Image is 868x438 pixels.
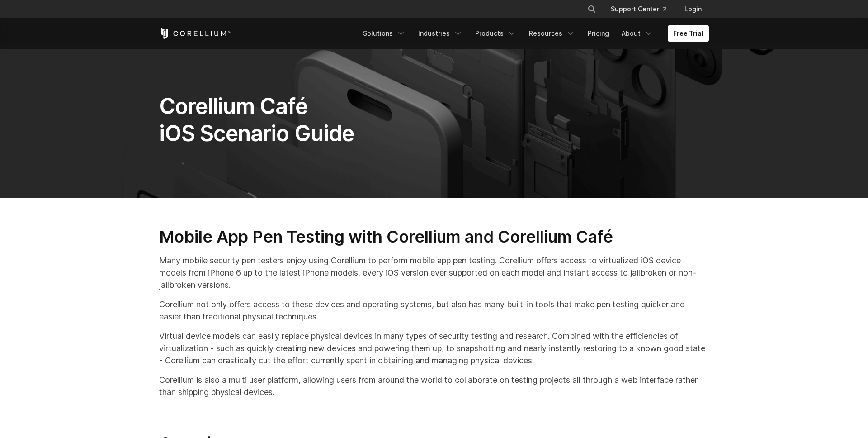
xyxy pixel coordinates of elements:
p: Corellium is also a multi user platform, allowing users from around the world to collaborate on t... [159,374,709,398]
a: Login [677,1,709,17]
p: Virtual device models can easily replace physical devices in many types of security testing and r... [159,330,709,367]
div: Navigation Menu [358,25,709,42]
span: Corellium Café iOS Scenario Guide [159,93,354,147]
a: Solutions [358,25,411,42]
div: Navigation Menu [576,1,709,17]
p: Many mobile security pen testers enjoy using Corellium to perform mobile app pen testing. Corelli... [159,254,709,291]
a: Products [470,25,522,42]
a: About [616,25,659,42]
a: Free Trial [668,25,709,42]
h2: Mobile App Pen Testing with Corellium and Corellium Café [159,227,709,247]
a: Pricing [582,25,614,42]
a: Industries [413,25,468,42]
p: Corellium not only offers access to these devices and operating systems, but also has many built-... [159,298,709,323]
a: Corellium Home [159,28,231,39]
a: Resources [524,25,580,42]
a: Support Center [604,1,674,17]
button: Search [584,1,600,17]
